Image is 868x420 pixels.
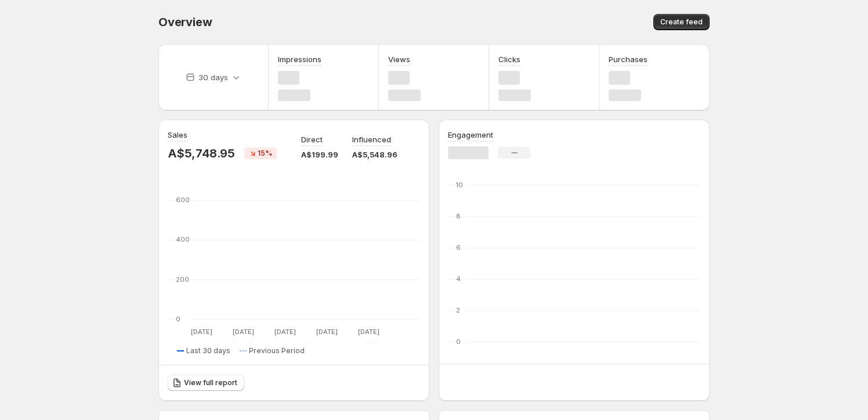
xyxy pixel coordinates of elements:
text: 0 [456,338,461,346]
button: Create feed [653,14,710,30]
span: Previous Period [249,346,305,356]
h3: Engagement [448,129,493,141]
span: Overview [158,15,212,29]
p: Influenced [352,134,391,145]
p: A$5,548.96 [352,149,397,160]
text: 600 [176,196,190,204]
h3: Purchases [609,53,648,65]
h3: Views [388,53,410,65]
text: 6 [456,243,461,252]
span: View full report [184,378,237,387]
p: A$5,748.95 [168,146,235,160]
text: 200 [176,275,189,283]
span: 15% [258,149,272,158]
p: 30 days [198,71,228,83]
text: 400 [176,235,190,243]
p: A$199.99 [301,149,338,160]
text: [DATE] [274,328,296,336]
text: 0 [176,315,180,323]
span: Last 30 days [186,346,230,356]
h3: Sales [168,129,187,141]
text: 4 [456,275,461,283]
text: [DATE] [358,328,379,336]
text: [DATE] [233,328,254,336]
span: Create feed [660,17,703,27]
h3: Clicks [498,53,520,65]
text: 8 [456,212,461,220]
text: 2 [456,306,460,314]
p: Direct [301,134,323,145]
a: View full report [168,375,244,391]
h3: Impressions [278,53,321,65]
text: [DATE] [191,328,212,336]
text: [DATE] [316,328,338,336]
text: 10 [456,181,463,189]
